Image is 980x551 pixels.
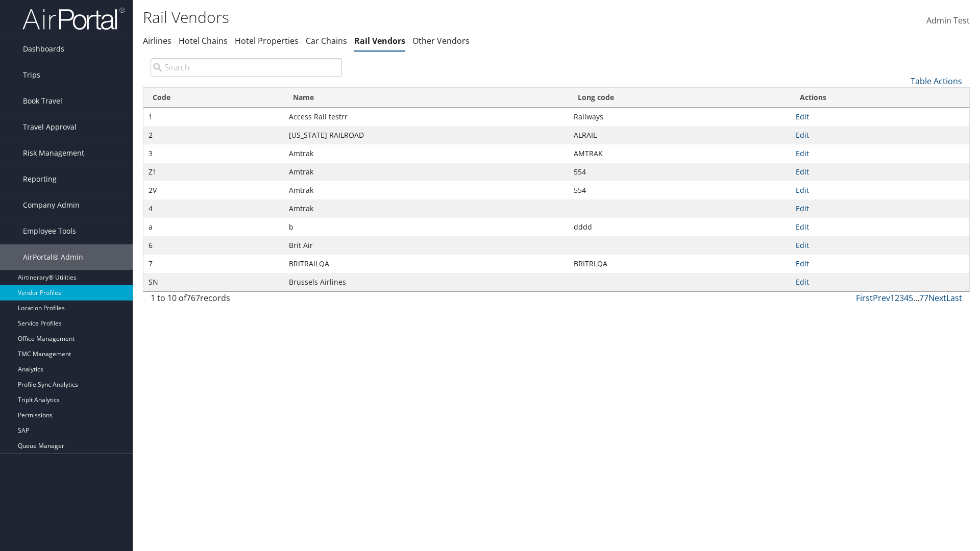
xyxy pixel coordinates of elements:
span: Trips [23,62,40,88]
a: Edit [796,167,809,177]
td: AMTRAK [569,144,791,163]
span: Admin Test [926,15,970,26]
td: 554 [569,163,791,181]
span: Dashboards [23,36,64,62]
a: 3 [899,292,904,304]
td: Brit Air [284,236,569,255]
a: Last [946,292,962,304]
th: Name: activate to sort column descending [284,88,569,108]
a: 5 [909,292,913,304]
a: Edit [796,112,809,121]
td: Brussels Airlines [284,273,569,291]
a: Other Vendors [412,35,470,46]
a: Table Actions [911,76,962,87]
span: Employee Tools [23,218,76,244]
td: 7 [143,255,284,273]
td: BRITRLQA [569,255,791,273]
td: Amtrak [284,163,569,181]
a: 1 [890,292,895,304]
a: Edit [796,259,809,268]
td: b [284,218,569,236]
a: Edit [796,130,809,140]
a: Edit [796,204,809,213]
span: Book Travel [23,88,62,114]
span: Reporting [23,166,57,192]
td: Amtrak [284,199,569,218]
td: 3 [143,144,284,163]
td: 6 [143,236,284,255]
a: 77 [919,292,928,304]
a: Airlines [143,35,171,46]
span: … [913,292,919,304]
a: Admin Test [926,5,970,37]
span: Company Admin [23,192,80,218]
td: 4 [143,199,284,218]
span: 767 [186,292,200,304]
td: 2V [143,181,284,199]
td: 554 [569,181,791,199]
span: Risk Management [23,140,84,166]
th: Actions [791,88,969,108]
span: Travel Approval [23,114,77,140]
input: Search [151,58,342,77]
td: 2 [143,126,284,144]
td: Amtrak [284,181,569,199]
td: ALRAIL [569,126,791,144]
td: Amtrak [284,144,569,163]
td: Railways [569,108,791,126]
a: Prev [873,292,890,304]
td: Z1 [143,163,284,181]
div: 1 to 10 of records [151,292,342,309]
a: Hotel Properties [235,35,299,46]
th: Code: activate to sort column ascending [143,88,284,108]
a: Next [928,292,946,304]
td: BRITRAILQA [284,255,569,273]
a: Edit [796,277,809,287]
img: airportal-logo.png [22,7,125,31]
h1: Rail Vendors [143,7,694,28]
a: Car Chains [306,35,347,46]
span: AirPortal® Admin [23,244,83,270]
a: Hotel Chains [179,35,228,46]
a: Edit [796,148,809,158]
td: Access Rail testrr [284,108,569,126]
a: 2 [895,292,899,304]
a: Edit [796,185,809,195]
td: SN [143,273,284,291]
td: dddd [569,218,791,236]
a: First [856,292,873,304]
th: Long code: activate to sort column ascending [569,88,791,108]
td: [US_STATE] RAILROAD [284,126,569,144]
a: Edit [796,222,809,232]
td: a [143,218,284,236]
a: Rail Vendors [354,35,405,46]
a: 4 [904,292,909,304]
a: Edit [796,240,809,250]
td: 1 [143,108,284,126]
